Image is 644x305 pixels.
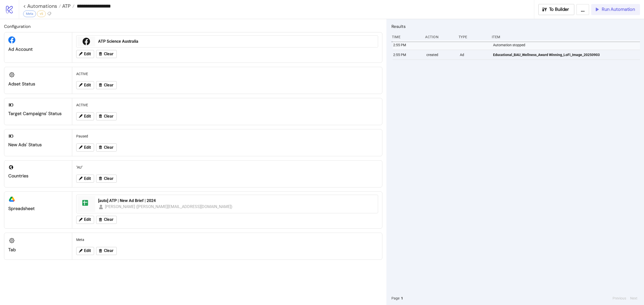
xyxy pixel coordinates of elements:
[84,248,91,253] span: Edit
[591,4,640,15] button: Run Automation
[96,112,117,120] button: Clear
[393,40,422,50] div: 2:55 PM
[602,7,635,12] span: Run Automation
[491,32,640,42] div: Item
[391,295,399,301] span: Page
[399,295,405,301] button: 1
[76,81,94,89] button: Edit
[74,100,380,110] div: ACTIVE
[76,247,94,255] button: Edit
[104,217,113,222] span: Clear
[458,32,488,42] div: Type
[96,247,117,255] button: Clear
[104,52,113,56] span: Clear
[104,83,113,87] span: Clear
[549,7,569,12] span: To Builder
[8,206,68,212] div: Spreadsheet
[8,111,68,117] div: Target Campaigns' Status
[8,81,68,87] div: Adset Status
[84,114,91,119] span: Edit
[74,235,380,244] div: Meta
[74,69,380,79] div: ACTIVE
[98,198,375,204] div: [auto] ATP | New Ad Brief | 2024
[76,216,94,224] button: Edit
[425,32,454,42] div: Action
[98,39,375,44] div: ATP Science Australia
[76,143,94,151] button: Edit
[576,4,589,15] button: ...
[391,32,421,42] div: Time
[61,4,74,9] a: ATP
[629,295,639,301] button: Next
[391,23,640,30] h2: Results
[393,50,422,60] div: 2:55 PM
[84,176,91,181] span: Edit
[84,83,91,87] span: Edit
[76,175,94,183] button: Edit
[96,175,117,183] button: Clear
[37,11,46,17] div: v5
[8,142,68,148] div: New Ads' Status
[459,50,489,60] div: Ad
[104,176,113,181] span: Clear
[96,81,117,89] button: Clear
[493,52,600,58] span: Educational_BAU_Wellness_Award Winning_LoFi_Image_20250903
[76,50,94,58] button: Edit
[84,52,91,56] span: Edit
[74,131,380,141] div: Paused
[96,216,117,224] button: Clear
[493,40,641,50] div: Automation stopped
[84,217,91,222] span: Edit
[105,204,233,210] div: [PERSON_NAME] ([PERSON_NAME][EMAIL_ADDRESS][DOMAIN_NAME])
[493,50,638,60] a: Educational_BAU_Wellness_Award Winning_LoFi_Image_20250903
[23,4,61,9] a: < Automations
[8,247,68,253] div: Tab
[76,112,94,120] button: Edit
[96,143,117,151] button: Clear
[104,248,113,253] span: Clear
[611,295,628,301] button: Previous
[61,3,71,9] span: ATP
[538,4,575,15] button: To Builder
[23,11,36,17] div: Meta
[426,50,456,60] div: created
[104,114,113,119] span: Clear
[96,50,117,58] button: Clear
[74,163,380,172] div: "AU"
[104,145,113,150] span: Clear
[8,46,68,52] div: Ad Account
[8,173,68,179] div: Countries
[4,23,382,30] h2: Configuration
[84,145,91,150] span: Edit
